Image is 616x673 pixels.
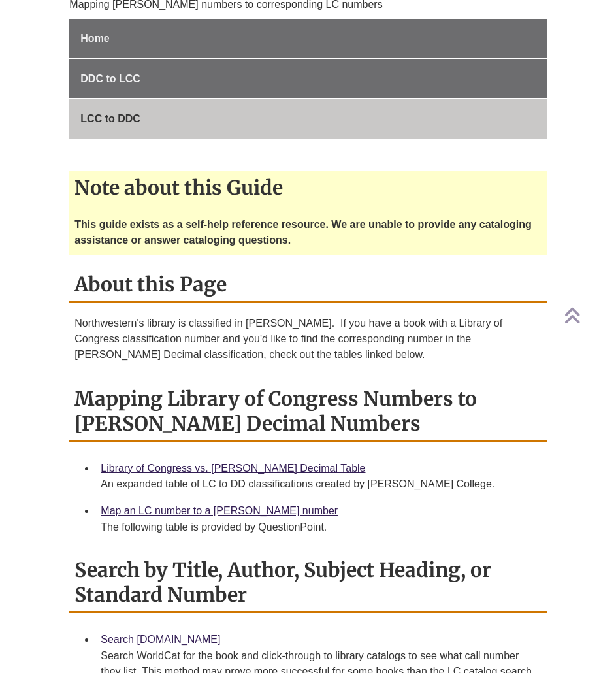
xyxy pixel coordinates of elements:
[101,505,338,516] a: Map an LC number to a [PERSON_NAME] number
[101,519,536,535] div: The following table is provided by QuestionPoint.
[69,553,546,613] h2: Search by Title, Author, Subject Heading, or Standard Number
[69,99,546,139] a: LCC to DDC
[564,306,613,324] a: Back to Top
[69,268,546,303] h2: About this Page
[101,476,536,492] div: An expanded table of LC to DD classifications created by [PERSON_NAME] College.
[69,19,546,58] a: Home
[80,73,140,84] span: DDC to LCC
[101,463,365,474] a: Library of Congress vs. [PERSON_NAME] Decimal Table
[69,382,546,442] h2: Mapping Library of Congress Numbers to [PERSON_NAME] Decimal Numbers
[80,33,109,44] span: Home
[69,19,546,139] div: Guide Page Menu
[80,113,140,124] span: LCC to DDC
[101,634,220,645] a: Search [DOMAIN_NAME]
[74,219,532,246] strong: This guide exists as a self-help reference resource. We are unable to provide any cataloging assi...
[69,59,546,99] a: DDC to LCC
[69,171,546,204] h2: Note about this Guide
[74,316,541,363] p: Northwestern's library is classified in [PERSON_NAME]. If you have a book with a Library of Congr...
